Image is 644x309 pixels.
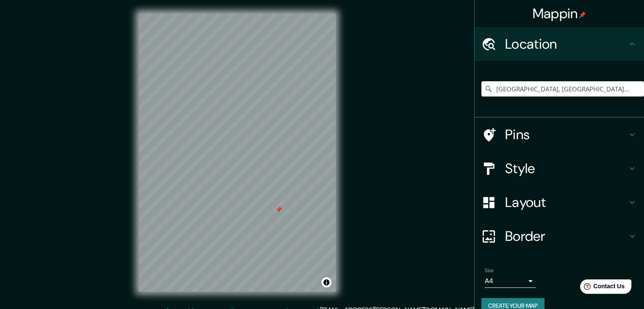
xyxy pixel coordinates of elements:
button: Toggle attribution [321,277,332,287]
div: Layout [475,185,644,219]
label: Size [485,267,494,274]
div: Border [475,219,644,253]
h4: Style [505,160,627,177]
img: pin-icon.png [579,11,586,18]
h4: Mappin [533,5,586,22]
div: Pins [475,118,644,152]
h4: Layout [505,194,627,211]
h4: Location [505,36,627,52]
canvas: Map [139,14,336,292]
input: Pick your city or area [481,81,644,97]
iframe: Help widget launcher [569,276,635,300]
h4: Pins [505,126,627,143]
div: Style [475,152,644,185]
h4: Border [505,228,627,245]
div: Location [475,27,644,61]
div: A4 [485,274,536,288]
